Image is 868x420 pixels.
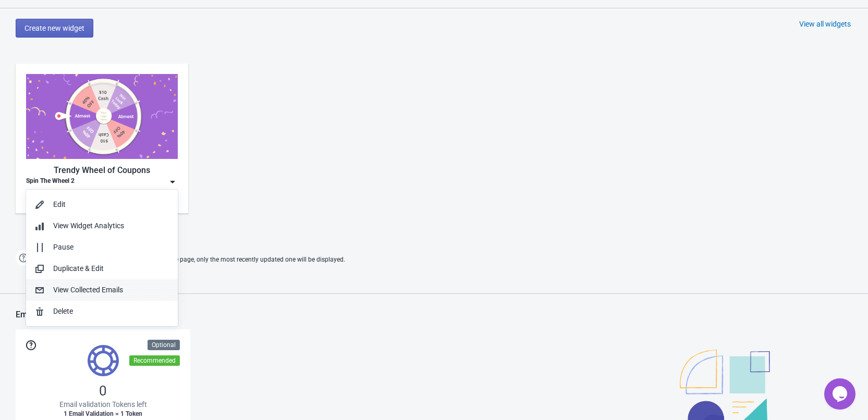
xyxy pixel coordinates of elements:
button: Pause [26,237,178,258]
button: View Widget Analytics [26,215,178,237]
button: View Collected Emails [26,279,178,301]
button: Create new widget [16,19,93,38]
span: View Widget Analytics [53,221,124,230]
div: View all widgets [799,19,851,29]
span: 0 [99,382,107,399]
iframe: chat widget [824,378,858,410]
img: tokens.svg [88,345,119,376]
div: Spin The Wheel 2 [26,177,75,187]
button: Edit [26,194,178,215]
div: View Collected Emails [53,285,169,295]
button: Duplicate & Edit [26,258,178,279]
button: Delete [26,301,178,322]
div: Delete [53,306,169,317]
div: Recommended [129,355,180,366]
div: Optional [148,340,180,350]
div: Trendy Wheel of Coupons [26,164,178,177]
div: Pause [53,242,169,253]
img: trendy_game.png [26,74,178,159]
img: help.png [16,250,31,266]
span: Create new widget [25,24,84,32]
div: Edit [53,199,169,210]
span: If two Widgets are enabled and targeting the same page, only the most recently updated one will b... [36,251,345,268]
div: Duplicate & Edit [53,263,169,274]
span: 1 Email Validation = 1 Token [64,410,142,418]
span: Email validation Tokens left [59,399,147,410]
img: dropdown.png [167,177,178,187]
